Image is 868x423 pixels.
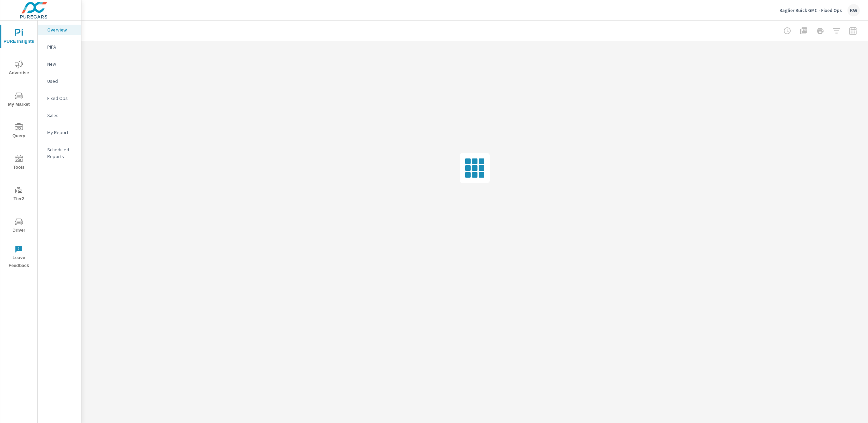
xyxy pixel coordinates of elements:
[2,155,35,171] span: Tools
[47,43,76,50] p: PIPA
[2,245,35,270] span: Leave Feedback
[0,21,37,272] div: nav menu
[2,218,35,234] span: Driver
[38,76,81,86] div: Used
[38,59,81,69] div: New
[2,92,35,108] span: My Market
[2,60,35,77] span: Advertise
[2,123,35,140] span: Query
[47,112,76,119] p: Sales
[779,7,842,13] p: Baglier Buick GMC - Fixed Ops
[47,61,76,67] p: New
[38,93,81,103] div: Fixed Ops
[2,29,35,46] span: PURE Insights
[38,110,81,120] div: Sales
[38,144,81,162] div: Scheduled Reports
[47,78,76,85] p: Used
[47,26,76,33] p: Overview
[2,186,35,203] span: Tier2
[38,127,81,138] div: My Report
[38,25,81,35] div: Overview
[47,146,76,160] p: Scheduled Reports
[38,42,81,52] div: PIPA
[847,4,860,16] div: KW
[47,95,76,102] p: Fixed Ops
[47,129,76,136] p: My Report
